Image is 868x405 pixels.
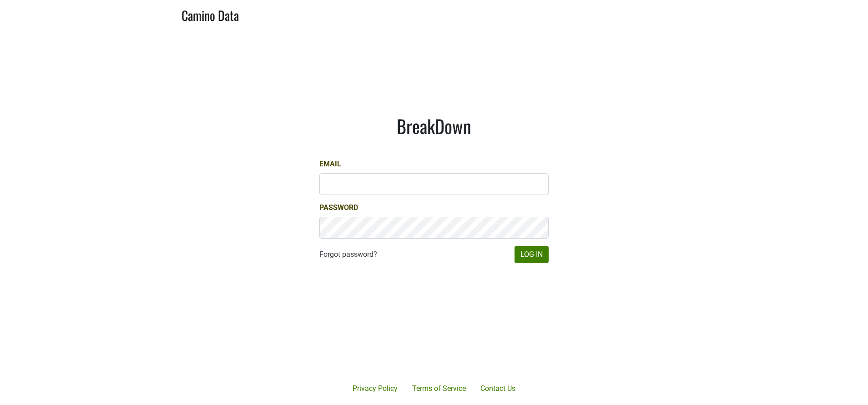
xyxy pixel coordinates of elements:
a: Camino Data [182,4,239,25]
button: Log In [515,246,549,263]
h1: BreakDown [319,115,549,137]
label: Password [319,202,358,213]
a: Forgot password? [319,249,377,260]
a: Terms of Service [405,380,473,398]
label: Email [319,159,341,170]
a: Privacy Policy [345,380,405,398]
a: Contact Us [473,380,523,398]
